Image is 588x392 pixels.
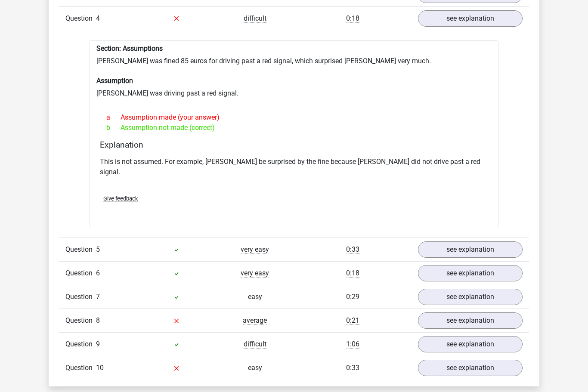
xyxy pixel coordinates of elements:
span: 1:06 [346,340,359,349]
span: Question [65,363,96,373]
span: 0:21 [346,316,359,325]
span: 0:29 [346,293,359,301]
span: Question [65,13,96,24]
span: Question [65,292,96,302]
span: very easy [241,245,269,254]
a: see explanation [418,10,523,27]
span: 7 [96,293,100,301]
a: see explanation [418,312,523,329]
span: Question [65,339,96,349]
span: easy [248,293,262,301]
span: Question [65,315,96,326]
span: 0:33 [346,364,359,372]
a: see explanation [418,289,523,305]
div: [PERSON_NAME] was fined 85 euros for driving past a red signal, which surprised [PERSON_NAME] ver... [90,40,498,228]
span: easy [248,364,262,372]
span: difficult [244,340,266,349]
h6: Section: Assumptions [96,44,492,52]
p: This is not assumed. For example, [PERSON_NAME] be surprised by the fine because [PERSON_NAME] di... [100,157,488,177]
div: Assumption not made (correct) [100,123,488,133]
h6: Assumption [96,77,492,85]
span: average [243,316,267,325]
span: 5 [96,245,100,253]
span: 10 [96,364,104,372]
span: a [106,112,121,123]
span: difficult [244,14,266,23]
div: Assumption made (your answer) [100,112,488,123]
span: Question [65,268,96,278]
span: b [106,123,121,133]
h4: Explanation [100,140,488,150]
span: 0:33 [346,245,359,254]
a: see explanation [418,336,523,352]
span: Question [65,244,96,255]
a: see explanation [418,241,523,258]
span: Give feedback [103,195,138,202]
span: 0:18 [346,269,359,278]
span: 6 [96,269,100,277]
a: see explanation [418,360,523,376]
span: 4 [96,14,100,22]
a: see explanation [418,265,523,281]
span: 9 [96,340,100,348]
span: 0:18 [346,14,359,23]
span: 8 [96,316,100,324]
span: very easy [241,269,269,278]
